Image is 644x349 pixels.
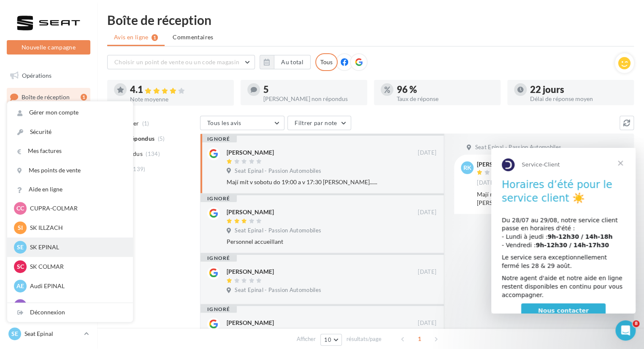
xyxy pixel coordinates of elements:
[30,204,123,213] p: CUPRA-COLMAR
[24,330,81,338] p: Seat Epinal
[297,335,316,343] span: Afficher
[227,178,436,186] div: Mají mít v sobotu do 19:00 a v 17:30 [PERSON_NAME]......
[173,33,213,41] span: Commentaires
[17,262,24,271] span: SC
[5,172,92,190] a: Médiathèque
[320,334,342,346] button: 10
[5,67,92,85] a: Opérations
[235,167,321,175] span: Seat Epinal - Passion Automobiles
[7,161,133,180] a: Mes points de vente
[418,319,436,327] span: [DATE]
[413,332,426,346] span: 1
[633,320,639,327] span: 8
[315,53,338,71] div: Tous
[235,227,321,234] span: Seat Epinal - Passion Automobiles
[7,40,90,55] button: Nouvelle campagne
[530,96,627,102] div: Délai de réponse moyen
[130,85,227,95] div: 4.1
[477,190,600,207] div: Mají mít v sobotu do 19:00 a v 17:30 [PERSON_NAME]......
[30,262,123,271] p: SK COLMAR
[200,136,237,142] div: ignoré
[397,85,494,94] div: 96 %
[7,180,133,199] a: Aide en ligne
[30,243,123,251] p: SK EPINAL
[142,120,149,127] span: (1)
[418,268,436,276] span: [DATE]
[5,152,92,169] a: Contacts
[30,301,123,310] p: Audi MULHOUSE
[227,148,274,157] div: [PERSON_NAME]
[5,215,92,240] a: PLV et print personnalisable
[30,224,123,232] p: SK ILLZACH
[11,330,18,338] span: SE
[615,320,636,341] iframe: Intercom live chat
[463,164,471,172] span: rk
[263,85,360,94] div: 5
[130,96,227,102] div: Note moyenne
[475,144,561,151] span: Seat Epinal - Passion Automobiles
[530,85,627,94] div: 22 jours
[5,109,92,127] a: Visibilité en ligne
[47,159,97,166] span: Nous contacter
[30,282,123,290] p: Audi EPINAL
[7,326,90,342] a: SE Seat Epinal
[477,179,495,187] span: [DATE]
[131,166,146,172] span: (139)
[227,267,274,276] div: [PERSON_NAME]
[418,149,436,157] span: [DATE]
[260,55,311,69] button: Au total
[22,93,70,100] span: Boîte de réception
[397,96,494,102] div: Taux de réponse
[16,301,25,310] span: AM
[491,148,636,314] iframe: Intercom live chat message
[274,55,311,69] button: Au total
[200,255,237,262] div: ignoré
[7,142,133,161] a: Mes factures
[200,195,237,202] div: ignoré
[7,123,133,142] a: Sécurité
[30,155,114,171] a: Nous contacter
[418,209,436,216] span: [DATE]
[5,194,92,211] a: Calendrier
[81,94,87,101] div: 1
[16,204,24,213] span: CC
[227,319,274,327] div: [PERSON_NAME]
[107,14,634,26] div: Boîte de réception
[16,282,24,290] span: AE
[235,286,321,294] span: Seat Epinal - Passion Automobiles
[346,335,382,343] span: résultats/page
[5,243,92,267] a: Campagnes DataOnDemand
[107,55,255,69] button: Choisir un point de vente ou un code magasin
[477,161,524,167] div: [PERSON_NAME]
[207,119,241,126] span: Tous les avis
[7,303,133,322] div: Déconnexion
[200,306,237,313] div: ignoré
[287,116,351,130] button: Filtrer par note
[5,88,92,106] a: Boîte de réception1
[146,150,160,157] span: (134)
[324,336,331,343] span: 10
[18,224,23,232] span: SI
[22,72,51,79] span: Opérations
[227,237,436,246] div: Personnel accueillant
[7,103,133,122] a: Gérer mon compte
[5,131,92,148] a: Campagnes
[263,96,360,102] div: [PERSON_NAME] non répondus
[17,243,24,251] span: SE
[200,116,284,130] button: Tous les avis
[227,208,274,216] div: [PERSON_NAME]
[114,58,239,65] span: Choisir un point de vente ou un code magasin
